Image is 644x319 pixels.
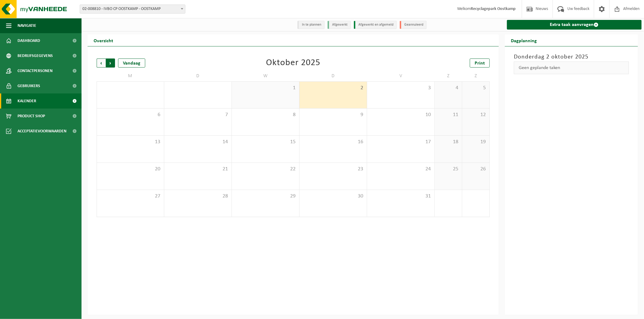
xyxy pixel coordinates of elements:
span: Gebruikers [18,78,40,93]
a: Print [470,58,490,68]
span: Dashboard [18,33,40,48]
span: 26 [465,166,486,172]
div: Vandaag [118,58,145,68]
span: 15 [235,139,296,145]
span: Contactpersonen [18,63,53,78]
span: 13 [100,139,161,145]
span: 12 [465,112,486,118]
span: 23 [303,166,364,172]
span: 21 [167,166,229,172]
span: Product Shop [18,109,45,124]
td: Z [435,71,462,81]
span: 19 [465,139,486,145]
td: W [232,71,300,81]
span: 6 [100,112,161,118]
span: 29 [235,193,296,200]
span: 30 [303,193,364,200]
span: Volgende [106,58,115,68]
td: V [367,71,435,81]
span: 8 [235,112,296,118]
span: Navigatie [18,18,36,33]
span: 2 [303,85,364,91]
span: Acceptatievoorwaarden [18,124,66,139]
span: 7 [167,112,229,118]
h3: Donderdag 2 oktober 2025 [514,52,629,62]
li: Afgewerkt en afgemeld [354,21,397,29]
span: 31 [370,193,431,200]
li: Geannuleerd [400,21,427,29]
td: Z [462,71,490,81]
span: Vorige [97,58,106,68]
span: 9 [303,112,364,118]
td: D [164,71,232,81]
span: 17 [370,139,431,145]
span: 27 [100,193,161,200]
div: Oktober 2025 [266,58,320,68]
span: 02-008810 - IVBO CP OOSTKAMP - OOSTKAMP [80,5,185,13]
span: Print [475,61,485,66]
span: 02-008810 - IVBO CP OOSTKAMP - OOSTKAMP [80,5,185,14]
td: M [97,71,164,81]
li: Afgewerkt [328,21,351,29]
span: Kalender [18,93,36,109]
span: 22 [235,166,296,172]
td: D [300,71,367,81]
span: 1 [235,85,296,91]
strong: Recyclagepark Oostkamp [471,7,516,11]
span: 25 [438,166,459,172]
span: 11 [438,112,459,118]
div: Geen geplande taken [514,62,629,74]
span: 28 [167,193,229,200]
span: 5 [465,85,486,91]
span: 14 [167,139,229,145]
span: 10 [370,112,431,118]
li: In te plannen [297,21,325,29]
h2: Dagplanning [505,34,543,46]
span: 24 [370,166,431,172]
span: 4 [438,85,459,91]
span: 20 [100,166,161,172]
a: Extra taak aanvragen [507,20,642,30]
span: Bedrijfsgegevens [18,48,53,63]
h2: Overzicht [88,34,119,46]
span: 3 [370,85,431,91]
span: 16 [303,139,364,145]
span: 18 [438,139,459,145]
